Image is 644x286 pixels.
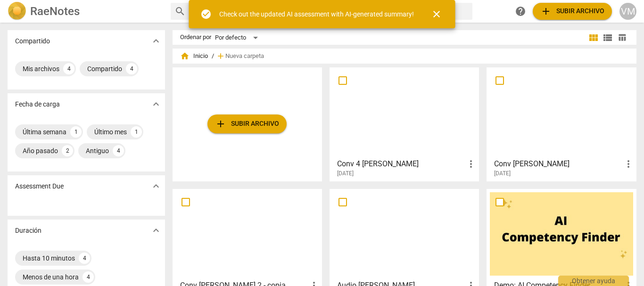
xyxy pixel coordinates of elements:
[8,2,163,21] a: LogoRaeNotes
[150,98,162,110] span: expand_more
[333,71,476,177] a: Conv 4 [PERSON_NAME][DATE]
[23,127,66,137] div: Última semana
[174,6,186,17] span: search
[15,99,60,109] p: Fecha de carga
[494,158,622,170] h3: Conv vivi joha
[83,271,94,283] div: 4
[619,3,636,20] button: VM
[87,64,122,74] div: Compartido
[131,126,142,138] div: 1
[149,179,163,193] button: Mostrar más
[126,63,137,74] div: 4
[212,53,214,60] span: /
[150,225,162,236] span: expand_more
[70,126,82,138] div: 1
[337,170,354,178] span: [DATE]
[216,51,225,61] span: add
[30,5,80,18] h2: RaeNotes
[618,33,627,42] span: table_chart
[8,2,26,21] img: Logo
[533,3,612,20] button: Subir
[113,145,124,156] div: 4
[149,223,163,237] button: Mostrar más
[94,127,127,137] div: Último mes
[180,51,190,61] span: home
[337,158,465,170] h3: Conv 4 Vivi Julia
[601,31,615,45] button: Lista
[540,6,604,17] span: Subir archivo
[23,64,59,74] div: Mis archivos
[23,253,75,263] div: Hasta 10 minutos
[494,170,511,178] span: [DATE]
[15,181,64,191] p: Assessment Due
[623,158,634,170] span: more_vert
[86,146,109,155] div: Antiguo
[465,158,477,170] span: more_vert
[200,8,212,20] span: check_circle
[425,3,448,25] button: Cerrar
[23,272,79,282] div: Menos de una hora
[219,9,414,19] div: Check out the updated AI assessment with AI-generated summary!
[149,97,163,111] button: Mostrar más
[515,6,526,17] span: help
[558,276,629,286] div: Obtener ayuda
[23,146,58,155] div: Año pasado
[15,36,50,46] p: Compartido
[602,32,613,43] span: view_list
[540,6,552,17] span: add
[431,8,442,20] span: close
[15,226,41,236] p: Duración
[215,30,261,45] div: Por defecto
[62,145,73,156] div: 2
[63,63,74,74] div: 4
[180,34,211,41] div: Ordenar por
[207,114,287,133] button: Subir
[615,31,629,45] button: Tabla
[79,253,90,264] div: 4
[490,71,633,177] a: Conv [PERSON_NAME][DATE]
[150,35,162,47] span: expand_more
[586,31,601,45] button: Cuadrícula
[225,53,264,60] span: Nueva carpeta
[588,32,599,43] span: view_module
[150,180,162,192] span: expand_more
[512,3,529,20] a: Obtener ayuda
[215,118,279,130] span: Subir archivo
[149,34,163,48] button: Mostrar más
[215,118,226,130] span: add
[180,51,208,61] span: Inicio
